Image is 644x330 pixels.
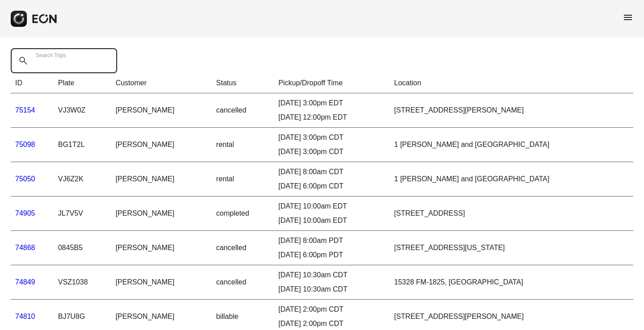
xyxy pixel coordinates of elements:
[390,162,633,196] td: 1 [PERSON_NAME] and [GEOGRAPHIC_DATA]
[54,73,111,93] th: Plate
[279,181,386,192] div: [DATE] 6:00pm CDT
[36,52,66,59] label: Search Trips
[54,265,111,300] td: VSZ1038
[111,265,212,300] td: [PERSON_NAME]
[279,167,386,177] div: [DATE] 8:00am CDT
[390,128,633,162] td: 1 [PERSON_NAME] and [GEOGRAPHIC_DATA]
[212,162,274,196] td: rental
[212,231,274,265] td: cancelled
[279,284,386,295] div: [DATE] 10:30am CDT
[279,250,386,260] div: [DATE] 6:00pm PDT
[15,141,35,148] a: 75098
[54,196,111,231] td: JL7V5V
[111,73,212,93] th: Customer
[279,235,386,246] div: [DATE] 8:00am PDT
[54,128,111,162] td: BG1T2L
[15,175,35,183] a: 75050
[212,196,274,231] td: completed
[15,244,35,251] a: 74868
[212,265,274,300] td: cancelled
[111,162,212,196] td: [PERSON_NAME]
[279,201,386,212] div: [DATE] 10:00am EDT
[390,196,633,231] td: [STREET_ADDRESS]
[15,106,35,114] a: 75154
[111,128,212,162] td: [PERSON_NAME]
[623,12,633,23] span: menu
[54,162,111,196] td: VJ6Z2K
[390,231,633,265] td: [STREET_ADDRESS][US_STATE]
[279,132,386,143] div: [DATE] 3:00pm CDT
[390,93,633,128] td: [STREET_ADDRESS][PERSON_NAME]
[54,231,111,265] td: 0845B5
[111,231,212,265] td: [PERSON_NAME]
[279,318,386,329] div: [DATE] 2:00pm CDT
[54,93,111,128] td: VJ3W0Z
[279,98,386,109] div: [DATE] 3:00pm EDT
[15,313,35,320] a: 74810
[11,73,54,93] th: ID
[390,73,633,93] th: Location
[279,270,386,280] div: [DATE] 10:30am CDT
[111,196,212,231] td: [PERSON_NAME]
[212,73,274,93] th: Status
[274,73,390,93] th: Pickup/Dropoff Time
[15,278,35,286] a: 74849
[15,209,35,217] a: 74905
[279,304,386,315] div: [DATE] 2:00pm CDT
[212,93,274,128] td: cancelled
[390,265,633,300] td: 15328 FM-1825, [GEOGRAPHIC_DATA]
[212,128,274,162] td: rental
[279,112,386,123] div: [DATE] 12:00pm EDT
[111,93,212,128] td: [PERSON_NAME]
[279,215,386,226] div: [DATE] 10:00am EDT
[279,146,386,157] div: [DATE] 3:00pm CDT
